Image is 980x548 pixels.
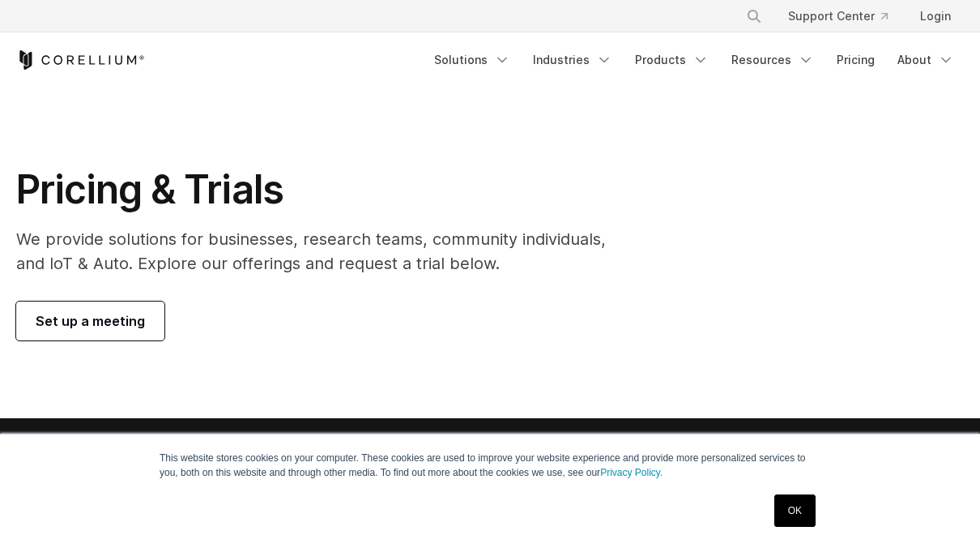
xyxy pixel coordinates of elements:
[774,494,816,527] a: OK
[160,451,820,480] p: This website stores cookies on your computer. These cookies are used to improve your website expe...
[722,45,824,75] a: Resources
[424,45,520,75] a: Solutions
[523,45,622,75] a: Industries
[907,2,964,31] a: Login
[726,2,964,31] div: Navigation Menu
[16,227,637,276] p: We provide solutions for businesses, research teams, community individuals, and IoT & Auto. Explo...
[424,45,964,75] div: Navigation Menu
[16,165,637,214] h1: Pricing & Trials
[36,311,145,331] span: Set up a meeting
[827,45,884,75] a: Pricing
[739,2,769,31] button: Search
[775,2,901,31] a: Support Center
[600,467,663,478] a: Privacy Policy.
[625,45,718,75] a: Products
[888,45,964,75] a: About
[16,50,145,70] a: Corellium Home
[16,302,164,340] a: Set up a meeting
